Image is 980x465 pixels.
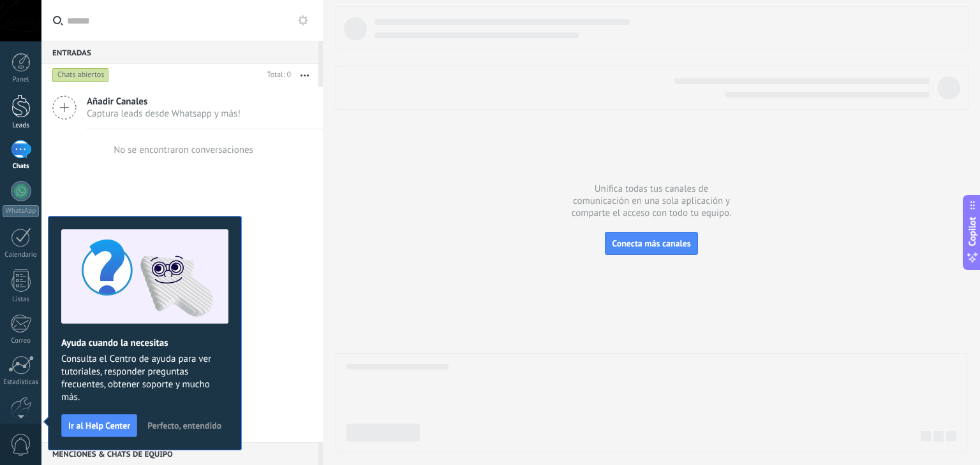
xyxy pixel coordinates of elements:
div: No se encontraron conversaciones [114,144,253,156]
div: Correo [3,337,40,345]
span: Captura leads desde Whatsapp y más! [87,108,241,120]
div: Chats [3,162,40,171]
span: Copilot [966,217,979,247]
span: Conecta más canales [612,238,690,249]
div: Chats abiertos [52,68,109,83]
div: Calendario [3,251,40,259]
div: Total: 0 [262,69,291,82]
span: Perfecto, entendido [147,421,221,430]
button: Ir al Help Center [61,414,137,437]
button: Más [291,64,318,87]
button: Conecta más canales [605,232,697,255]
span: Ir al Help Center [68,421,130,430]
div: Leads [3,122,40,130]
div: Panel [3,76,40,84]
div: Estadísticas [3,378,40,387]
div: Entradas [41,41,318,64]
div: Menciones & Chats de equipo [41,442,318,465]
div: Listas [3,296,40,304]
button: Perfecto, entendido [142,416,227,435]
span: Añadir Canales [87,96,241,108]
h2: Ayuda cuando la necesitas [61,337,228,349]
div: WhatsApp [3,205,39,217]
span: Consulta el Centro de ayuda para ver tutoriales, responder preguntas frecuentes, obtener soporte ... [61,353,228,404]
